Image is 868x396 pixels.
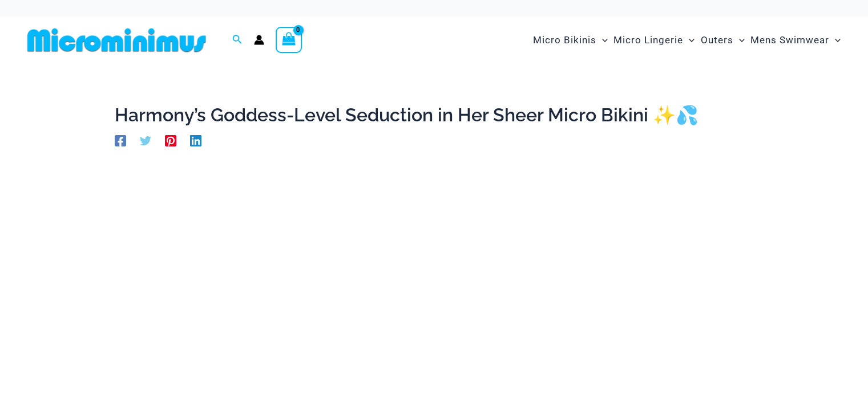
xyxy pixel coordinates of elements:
[613,26,683,55] span: Micro Lingerie
[115,104,754,126] h1: Harmony’s Goddess-Level Seduction in Her Sheer Micro Bikini ✨💦
[701,26,733,55] span: Outers
[829,26,841,55] span: Menu Toggle
[748,23,843,58] a: Mens SwimwearMenu ToggleMenu Toggle
[611,23,697,58] a: Micro LingerieMenu ToggleMenu Toggle
[750,26,829,55] span: Mens Swimwear
[254,35,264,45] a: Account icon link
[533,26,596,55] span: Micro Bikinis
[232,33,243,47] a: Search icon link
[23,27,211,53] img: MM SHOP LOGO FLAT
[276,27,302,53] a: View Shopping Cart, empty
[115,134,126,146] a: Facebook
[165,134,176,146] a: Pinterest
[528,21,845,59] nav: Site Navigation
[683,26,695,55] span: Menu Toggle
[140,134,151,146] a: Twitter
[530,23,611,58] a: Micro BikinisMenu ToggleMenu Toggle
[733,26,745,55] span: Menu Toggle
[698,23,748,58] a: OutersMenu ToggleMenu Toggle
[596,26,608,55] span: Menu Toggle
[190,134,201,146] a: Linkedin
